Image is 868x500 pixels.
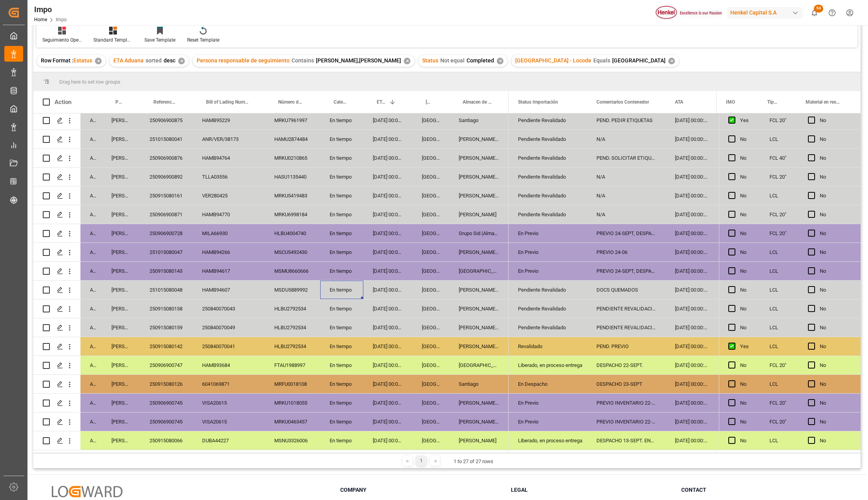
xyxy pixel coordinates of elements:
[102,394,140,412] div: [PERSON_NAME]
[292,57,314,64] span: Contains
[178,58,185,64] div: ✕
[33,130,509,149] div: Press SPACE to select this row.
[55,99,71,106] div: Action
[587,337,666,356] div: PEND. PREVIO
[612,57,666,64] span: [GEOGRAPHIC_DATA]
[320,281,363,299] div: En tiempo
[760,337,799,356] div: LCL
[363,262,412,280] div: [DATE] 00:00:00
[449,318,509,337] div: [PERSON_NAME] Tlalnepantla
[33,337,509,356] div: Press SPACE to select this row.
[265,168,320,186] div: HASU1135440
[193,205,265,224] div: HAMB94770
[814,5,823,13] span: 54
[412,243,449,261] div: [GEOGRAPHIC_DATA]
[666,394,717,412] div: [DATE] 00:00:00
[449,224,509,243] div: Grupo Sid (Almacenaje y Distribucion AVIOR)
[363,186,412,205] div: [DATE] 00:00:00
[265,111,320,130] div: MRKU7961997
[93,36,133,44] div: Standard Templates
[412,281,449,299] div: [GEOGRAPHIC_DATA]
[412,130,449,148] div: [GEOGRAPHIC_DATA]
[363,318,412,337] div: [DATE] 00:00:00
[102,281,140,299] div: [PERSON_NAME]
[587,281,666,299] div: DOCS QUEMADOS
[587,111,666,130] div: PEND. PEDIR ETIQUETAS
[666,281,717,299] div: [DATE] 00:00:00
[760,281,799,299] div: LCL
[80,356,102,374] div: Arrived
[719,262,861,281] div: Press SPACE to select this row.
[102,168,140,186] div: [PERSON_NAME]
[193,299,265,318] div: 250840070043
[320,375,363,393] div: En tiempo
[363,224,412,243] div: [DATE] 00:00:00
[140,130,193,148] div: 251015080041
[412,149,449,167] div: [GEOGRAPHIC_DATA]
[80,186,102,205] div: Arrived
[760,186,799,205] div: LCL
[587,262,666,280] div: PREVIO 24-SEPT, DESPACHO 25-SEPT.
[719,243,861,262] div: Press SPACE to select this row.
[265,356,320,374] div: FTAU1988997
[102,262,140,280] div: [PERSON_NAME]
[363,394,412,412] div: [DATE] 00:00:00
[806,4,823,22] button: show 54 new notifications
[426,99,433,105] span: [GEOGRAPHIC_DATA] - Locode
[206,99,248,105] span: Bill of Lading Number
[153,99,176,105] span: Referencia Leschaco
[449,243,509,261] div: [PERSON_NAME] Tlalnepantla
[666,186,717,205] div: [DATE] 00:00:00
[265,299,320,318] div: HLBU2792534
[719,130,861,149] div: Press SPACE to select this row.
[666,337,717,356] div: [DATE] 00:00:00
[404,58,410,64] div: ✕
[587,356,666,374] div: DESPACHO 22-SEPT.
[320,431,363,450] div: En tiempo
[760,205,799,224] div: FCL 20"
[33,168,509,186] div: Press SPACE to select this row.
[719,356,861,375] div: Press SPACE to select this row.
[102,299,140,318] div: [PERSON_NAME]
[320,186,363,205] div: En tiempo
[102,205,140,224] div: [PERSON_NAME]
[363,130,412,148] div: [DATE] 00:00:00
[719,299,861,318] div: Press SPACE to select this row.
[102,130,140,148] div: [PERSON_NAME]
[363,281,412,299] div: [DATE] 00:00:00
[412,186,449,205] div: [GEOGRAPHIC_DATA]
[719,205,861,224] div: Press SPACE to select this row.
[334,99,347,105] span: Categoría
[363,356,412,374] div: [DATE] 00:00:00
[102,431,140,450] div: [PERSON_NAME]
[80,394,102,412] div: Arrived
[518,99,558,105] span: Status Importación
[193,224,265,243] div: MILA66930
[140,111,193,130] div: 250906900875
[80,412,102,431] div: Arrived
[34,17,47,22] a: Home
[102,224,140,243] div: [PERSON_NAME]
[265,186,320,205] div: MRKU5419483
[666,375,717,393] div: [DATE] 00:00:00
[33,224,509,243] div: Press SPACE to select this row.
[760,356,799,374] div: FCL 20"
[412,412,449,431] div: [GEOGRAPHIC_DATA]
[656,6,722,20] img: Henkel%20logo.jpg_1689854090.jpg
[265,412,320,431] div: MRKU0463457
[265,375,320,393] div: MRFU0018108
[140,281,193,299] div: 251015080048
[449,111,509,130] div: Santiago
[102,412,140,431] div: [PERSON_NAME]
[412,356,449,374] div: [GEOGRAPHIC_DATA]
[33,205,509,224] div: Press SPACE to select this row.
[587,431,666,450] div: DESPACHO 13-SEPT. ENTREGA 23-SEPT
[412,431,449,450] div: [GEOGRAPHIC_DATA]
[146,57,162,64] span: sorted
[666,111,717,130] div: [DATE] 00:00:00
[193,412,265,431] div: VISA20615
[666,412,717,431] div: [DATE] 00:00:00
[377,99,386,105] span: ETA Aduana
[33,111,509,130] div: Press SPACE to select this row.
[587,224,666,243] div: PREVIO 24-SEPT, DESPACHO 25-SEPT.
